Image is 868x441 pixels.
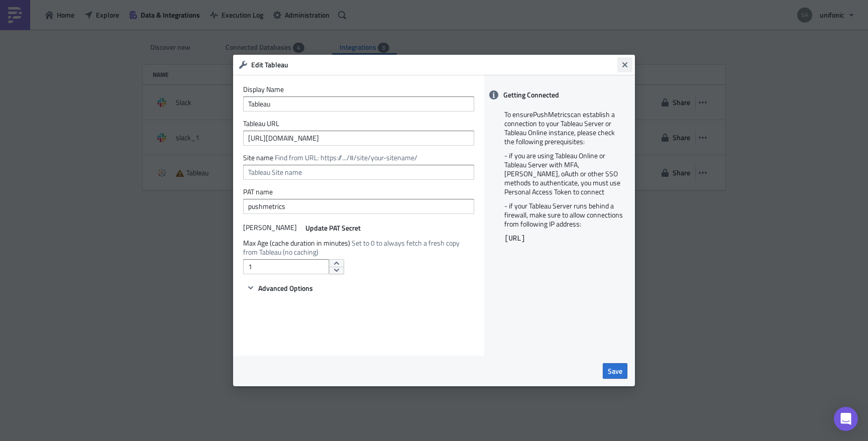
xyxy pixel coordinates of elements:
label: Site name [243,153,474,162]
label: Display Name [243,85,474,94]
code: [URL] [504,235,525,243]
button: Advanced Options [243,282,316,294]
div: Getting Connected [484,85,635,105]
label: Tableau URL [243,119,474,128]
button: Close [617,57,632,72]
span: Advanced Options [258,283,313,293]
p: To ensure PushMetrics can establish a connection to your Tableau Server or Tableau Online instanc... [504,110,625,146]
span: Update PAT Secret [305,223,361,233]
input: Personal Access Token Name [243,199,474,214]
span: Set to 0 to always fetch a fresh copy from Tableau (no caching) [243,238,460,257]
span: Save [608,366,622,376]
input: https://tableau.domain.com [243,131,474,146]
label: [PERSON_NAME] [243,223,297,232]
label: PAT name [243,187,474,196]
p: - if your Tableau Server runs behind a firewall, make sure to allow connections from following IP... [504,201,625,229]
iframe: How To Connect Tableau with PushMetrics [502,253,627,344]
p: - if you are using Tableau Online or Tableau Server with MFA, [PERSON_NAME], oAuth or other SSO m... [504,151,625,196]
button: Update PAT Secret [302,222,364,234]
div: Open Intercom Messenger [834,407,858,431]
span: Find from URL: https://.../#/site/your-sitename/ [275,152,417,163]
input: Give it a name [243,96,474,112]
button: decrement [329,267,344,275]
input: Enter a number... [243,259,329,274]
h6: Edit Tableau [251,60,618,69]
button: Save [603,363,627,379]
input: Tableau Site name [243,165,474,180]
button: increment [329,259,344,267]
label: Max Age (cache duration in minutes) [243,239,474,257]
